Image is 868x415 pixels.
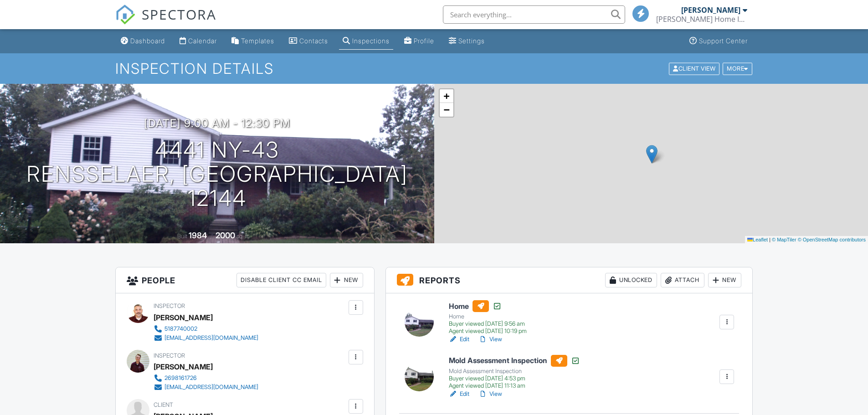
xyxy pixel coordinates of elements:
[723,62,752,75] div: More
[164,334,258,342] div: [EMAIL_ADDRESS][DOMAIN_NAME]
[661,273,704,287] div: Attach
[154,302,185,309] span: Inspector
[142,5,216,24] span: SPECTORA
[449,300,527,312] h6: Home
[154,311,213,324] div: [PERSON_NAME]
[449,375,580,382] div: Buyer viewed [DATE] 4:53 pm
[401,33,438,50] a: Company Profile
[236,273,326,287] div: Disable Client CC Email
[772,237,796,242] a: © MapTiler
[449,335,469,344] a: Edit
[164,384,258,391] div: [EMAIL_ADDRESS][DOMAIN_NAME]
[449,355,580,367] h6: Mold Assessment Inspection
[449,382,580,389] div: Agent viewed [DATE] 11:13 am
[154,360,213,374] div: [PERSON_NAME]
[668,65,722,72] a: Client View
[176,33,221,50] a: Calendar
[154,333,258,343] a: [EMAIL_ADDRESS][DOMAIN_NAME]
[154,383,258,392] a: [EMAIL_ADDRESS][DOMAIN_NAME]
[144,117,290,129] h3: [DATE] 9:00 am - 12:30 pm
[15,138,420,210] h1: 4441 NY-43 Rensselaer, [GEOGRAPHIC_DATA] 12144
[115,5,135,25] img: The Best Home Inspection Software - Spectora
[449,300,527,335] a: Home Home Buyer viewed [DATE] 9:56 am Agent viewed [DATE] 10:19 pm
[646,145,657,164] img: Marker
[699,37,748,45] div: Support Center
[449,313,527,320] div: Home
[241,37,274,45] div: Templates
[669,62,719,75] div: Client View
[154,324,258,333] a: 5187740002
[798,237,866,242] a: © OpenStreetMap contributors
[449,368,580,375] div: Mold Assessment Inspection
[443,104,449,115] span: −
[154,374,258,383] a: 2698161726
[478,389,502,399] a: View
[188,37,217,45] div: Calendar
[339,33,393,50] a: Inspections
[445,33,488,50] a: Settings
[708,273,741,287] div: New
[440,89,453,103] a: Zoom in
[154,401,173,408] span: Client
[440,103,453,117] a: Zoom out
[330,273,363,287] div: New
[443,5,625,24] input: Search everything...
[116,267,374,293] h3: People
[164,325,197,333] div: 5187740002
[236,233,249,240] span: sq. ft.
[352,37,390,45] div: Inspections
[449,389,469,399] a: Edit
[299,37,328,45] div: Contacts
[478,335,502,344] a: View
[386,267,753,293] h3: Reports
[216,231,235,240] div: 2000
[130,37,165,45] div: Dashboard
[443,90,449,102] span: +
[449,355,580,389] a: Mold Assessment Inspection Mold Assessment Inspection Buyer viewed [DATE] 4:53 pm Agent viewed [D...
[656,15,747,24] div: Nestor Home Inspections
[747,237,768,242] a: Leaflet
[154,352,185,359] span: Inspector
[449,320,527,328] div: Buyer viewed [DATE] 9:56 am
[177,233,187,240] span: Built
[115,12,216,31] a: SPECTORA
[686,33,751,50] a: Support Center
[449,328,527,335] div: Agent viewed [DATE] 10:19 pm
[164,374,197,382] div: 2698161726
[228,33,278,50] a: Templates
[117,33,169,50] a: Dashboard
[115,61,753,77] h1: Inspection Details
[681,5,740,15] div: [PERSON_NAME]
[189,231,207,240] div: 1984
[769,237,770,242] span: |
[458,37,485,45] div: Settings
[414,37,434,45] div: Profile
[285,33,332,50] a: Contacts
[605,273,657,287] div: Unlocked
